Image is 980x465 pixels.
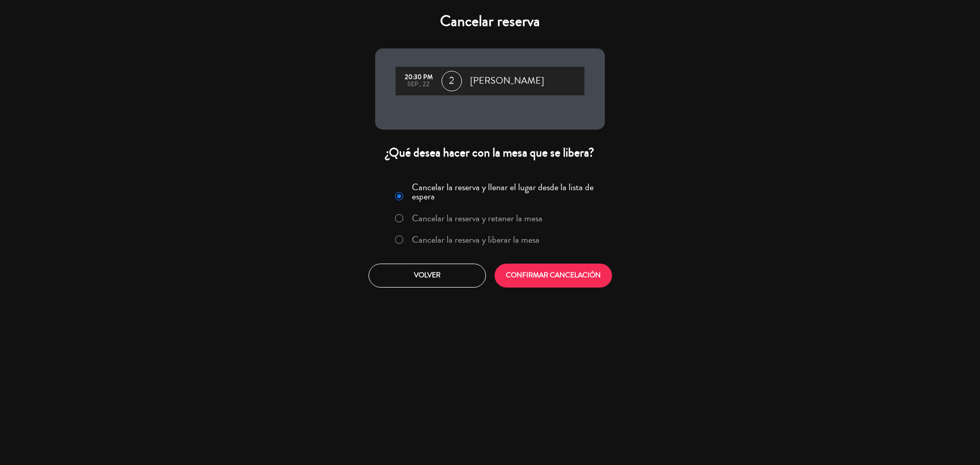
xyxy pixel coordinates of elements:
label: Cancelar la reserva y retener la mesa [412,214,543,223]
button: Volver [369,264,486,288]
h4: Cancelar reserva [375,12,605,31]
span: 2 [442,71,462,91]
label: Cancelar la reserva y liberar la mesa [412,235,540,244]
button: CONFIRMAR CANCELACIÓN [495,264,612,288]
div: ¿Qué desea hacer con la mesa que se libera? [375,145,605,161]
span: [PERSON_NAME] [470,73,544,89]
label: Cancelar la reserva y llenar el lugar desde la lista de espera [412,183,599,201]
div: 20:30 PM [401,74,436,81]
div: sep., 22 [401,81,436,88]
